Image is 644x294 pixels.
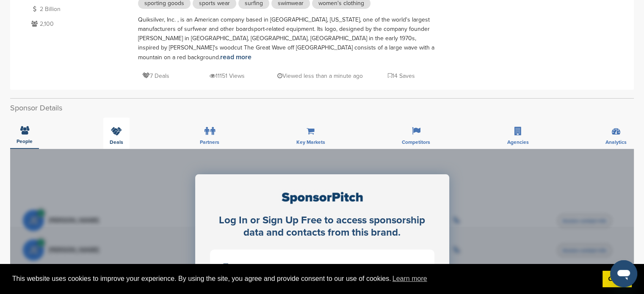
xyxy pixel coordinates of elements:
p: 7 Deals [142,71,169,81]
div: Free [223,262,422,272]
span: This website uses cookies to improve your experience. By using the site, you agree and provide co... [12,272,596,285]
span: People [17,139,33,144]
p: 14 Saves [388,71,415,81]
span: Partners [200,140,219,145]
span: Analytics [605,140,627,145]
p: 11151 Views [210,71,245,81]
a: dismiss cookie message [603,271,632,288]
span: Deals [110,140,123,145]
a: read more [220,53,252,61]
div: Log In or Sign Up Free to access sponsorship data and contacts from this brand. [210,214,434,239]
iframe: Button to launch messaging window [610,260,637,287]
span: Key Markets [296,140,325,145]
span: Agencies [507,140,529,145]
p: 2,100 [29,19,130,29]
span: Competitors [402,140,430,145]
p: 2 Billion [29,4,130,14]
h2: Sponsor Details [10,102,634,114]
a: learn more about cookies [391,272,428,285]
div: Quiksilver, Inc. , is an American company based in [GEOGRAPHIC_DATA], [US_STATE], one of the worl... [138,15,434,62]
p: Viewed less than a minute ago [277,71,363,81]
